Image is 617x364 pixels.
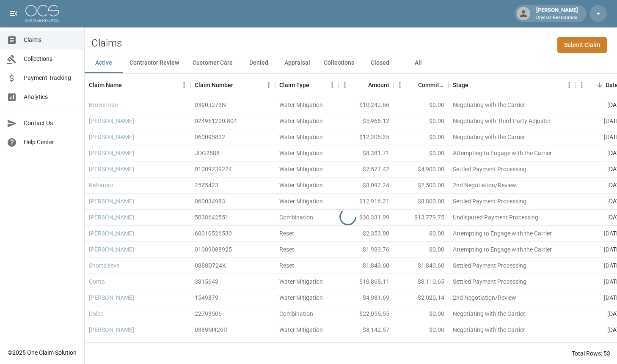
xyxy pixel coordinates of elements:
[89,73,122,97] div: Claim Name
[394,338,449,354] div: $0.00
[85,53,123,73] button: Active
[190,73,275,97] div: Claim Number
[339,73,394,97] div: Amount
[24,74,77,82] span: Payment Tracking
[186,53,240,73] button: Customer Care
[468,79,480,91] button: Sort
[91,37,122,49] h2: Claims
[8,348,77,357] div: © 2025 One Claim Solution
[195,73,233,97] div: Claim Number
[85,73,190,97] div: Claim Name
[576,79,588,91] button: Menu
[24,36,77,44] span: Claims
[279,73,309,97] div: Claim Type
[449,73,576,97] div: Stage
[317,53,361,73] button: Collections
[233,79,245,91] button: Sort
[24,119,77,128] span: Contact Us
[262,79,275,91] button: Menu
[123,53,186,73] button: Contractor Review
[240,53,278,73] button: Denied
[361,53,399,73] button: Closed
[5,5,22,22] button: open drawer
[453,73,468,97] div: Stage
[406,79,418,91] button: Sort
[24,93,77,101] span: Analytics
[394,79,406,91] button: Menu
[275,73,339,97] div: Claim Type
[195,342,226,350] div: 0389J965P
[399,53,437,73] button: All
[339,79,351,91] button: Menu
[178,79,190,91] button: Menu
[394,73,449,97] div: Committed Amount
[356,79,368,91] button: Sort
[25,5,59,22] img: ocs-logo-white-transparent.png
[572,349,610,358] div: Total Rows: 53
[557,37,607,53] a: Submit Claim
[24,55,77,63] span: Collections
[89,342,134,350] a: [PERSON_NAME]
[368,73,389,97] div: Amount
[278,53,317,73] button: Appraisal
[563,79,576,91] button: Menu
[85,53,617,73] div: dynamic tabs
[309,79,321,91] button: Sort
[453,342,552,350] div: Attempting to Engage with the Carrier
[533,6,581,21] div: [PERSON_NAME]
[594,79,606,91] button: Sort
[536,14,578,22] p: Drystar Restoration
[418,73,444,97] div: Committed Amount
[326,79,339,91] button: Menu
[122,79,134,91] button: Sort
[339,338,394,354] div: $14,937.82
[279,342,323,350] div: Water Mitigation
[24,138,77,147] span: Help Center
